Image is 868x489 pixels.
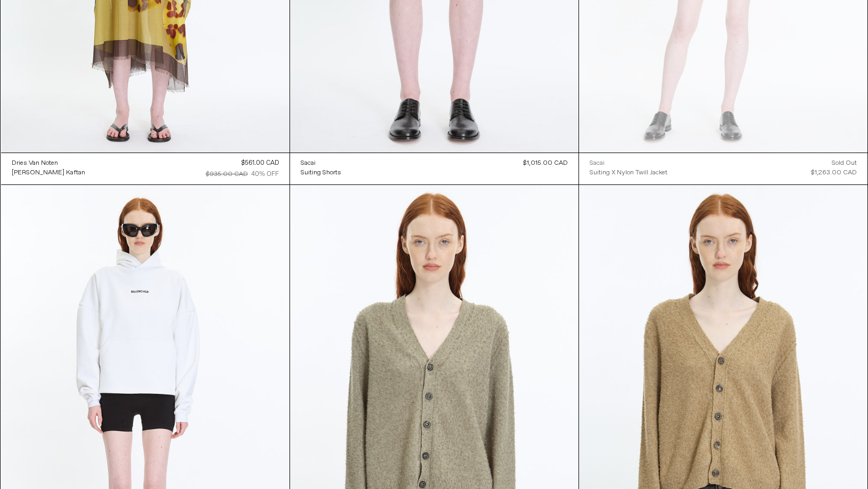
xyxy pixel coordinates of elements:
[12,168,85,178] a: [PERSON_NAME] Kaftan
[590,168,667,178] div: Suiting x Nylon Twill Jacket
[301,168,341,178] div: Suiting Shorts
[12,158,85,168] a: Dries Van Noten
[811,168,857,178] div: $1,263.00 CAD
[523,158,568,168] div: $1,015.00 CAD
[301,158,341,168] a: Sacai
[12,168,85,178] div: [PERSON_NAME] Kaftan
[301,168,341,178] a: Suiting Shorts
[832,158,857,168] div: Sold out
[590,158,667,168] a: Sacai
[241,158,279,168] div: $561.00 CAD
[206,170,248,179] div: $935.00 CAD
[590,159,605,168] div: Sacai
[301,159,316,168] div: Sacai
[251,170,279,179] div: 40% OFF
[590,168,667,178] a: Suiting x Nylon Twill Jacket
[12,159,58,168] div: Dries Van Noten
